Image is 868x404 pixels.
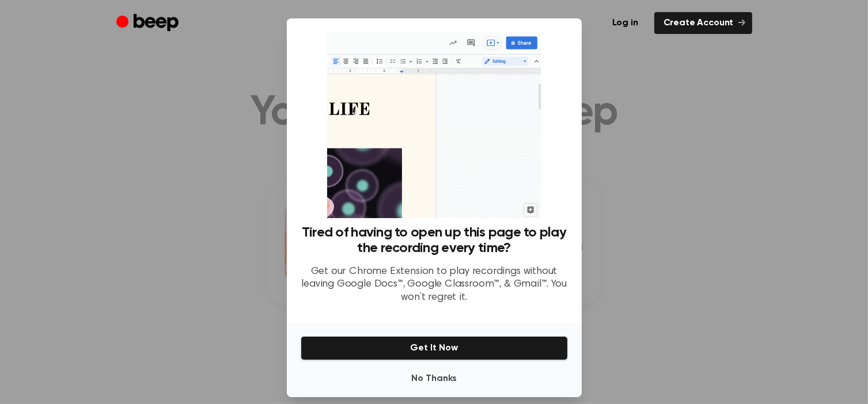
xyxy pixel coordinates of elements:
p: Get our Chrome Extension to play recordings without leaving Google Docs™, Google Classroom™, & Gm... [301,265,568,304]
h3: Tired of having to open up this page to play the recording every time? [301,225,568,256]
button: No Thanks [301,367,568,390]
a: Beep [116,12,181,35]
a: Create Account [654,12,752,34]
a: Log in [603,12,647,34]
img: Beep extension in action [327,32,541,218]
button: Get It Now [301,336,568,360]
